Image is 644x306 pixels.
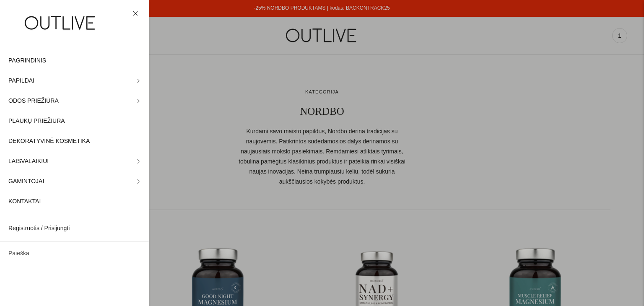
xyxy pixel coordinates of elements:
[8,56,46,66] span: PAGRINDINIS
[8,116,65,126] span: PLAUKŲ PRIEŽIŪRA
[8,176,44,187] span: GAMINTOJAI
[8,96,59,106] span: ODOS PRIEŽIŪRA
[8,197,41,207] span: KONTAKTAI
[8,76,34,86] span: PAPILDAI
[8,136,90,146] span: DEKORATYVINĖ KOSMETIKA
[8,8,113,37] img: OUTLIVE
[8,156,49,166] span: LAISVALAIKIUI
